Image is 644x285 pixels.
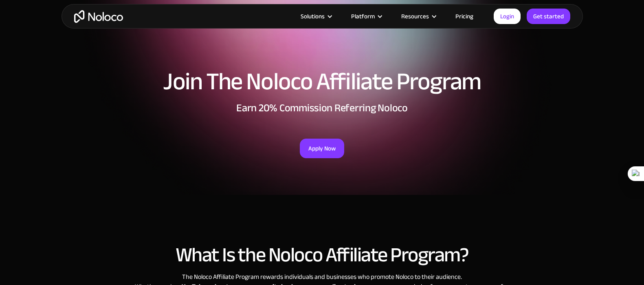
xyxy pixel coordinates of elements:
div: Resources [401,11,429,22]
h2: What Is the Noloco Affiliate Program? [70,244,575,266]
div: Platform [341,11,391,22]
div: Platform [351,11,375,22]
a: home [74,10,123,23]
div: Resources [391,11,445,22]
h1: Join The Noloco Affiliate Program [70,69,575,94]
div: Solutions [290,11,341,22]
div: Solutions [301,11,325,22]
a: Get started [527,9,570,24]
strong: Earn 20% Commission Referring Noloco [236,98,408,118]
a: Login [494,9,521,24]
a: Apply Now [300,139,344,158]
a: Pricing [445,11,484,22]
